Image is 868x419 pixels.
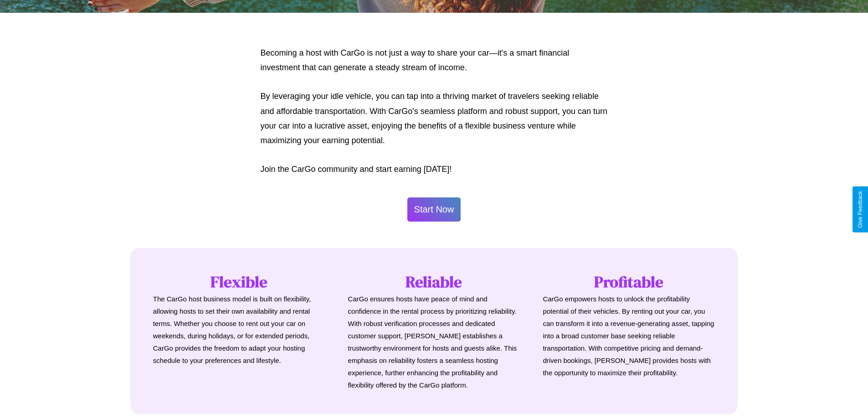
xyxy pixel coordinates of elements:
button: Start Now [407,197,461,222]
h1: Reliable [348,271,520,293]
h1: Profitable [543,271,715,293]
p: Becoming a host with CarGo is not just a way to share your car—it's a smart financial investment ... [261,46,608,75]
p: The CarGo host business model is built on flexibility, allowing hosts to set their own availabili... [153,293,325,367]
p: Join the CarGo community and start earning [DATE]! [261,162,608,176]
p: By leveraging your idle vehicle, you can tap into a thriving market of travelers seeking reliable... [261,89,608,148]
p: CarGo empowers hosts to unlock the profitability potential of their vehicles. By renting out your... [543,293,715,379]
div: Give Feedback [857,191,863,228]
h1: Flexible [153,271,325,293]
p: CarGo ensures hosts have peace of mind and confidence in the rental process by prioritizing relia... [348,293,520,391]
